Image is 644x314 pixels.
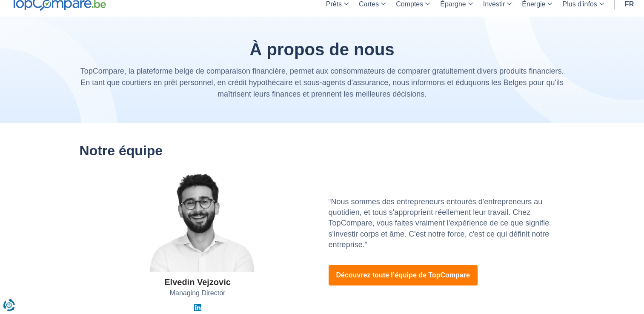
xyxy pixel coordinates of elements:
div: Elvedin Vejzovic [164,276,231,288]
span: Managing Director [170,288,226,298]
img: Linkedin Elvedin Vejzovic [194,304,201,311]
p: TopCompare, la plateforme belge de comparaison financière, permet aux consommateurs de comparer g... [80,66,565,100]
h1: À propos de nous [80,40,565,59]
img: Elvedin Vejzovic [129,171,266,272]
p: “Nous sommes des entrepreneurs entourés d'entrepreneurs au quotidien, et tous s'approprient réell... [329,197,565,250]
a: Découvrez toute l’équipe de TopCompare [329,265,478,285]
h2: Notre équipe [80,143,565,158]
